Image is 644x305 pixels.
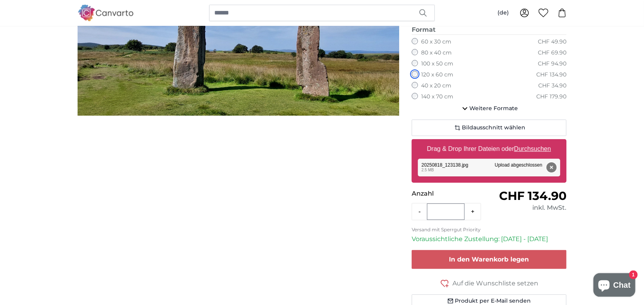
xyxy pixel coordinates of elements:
u: Durchsuchen [514,145,551,152]
span: Weitere Formate [470,105,518,113]
p: Anzahl [412,189,489,198]
img: Canvarto [78,5,134,21]
span: In den Warenkorb legen [449,256,529,263]
button: Auf die Wunschliste setzen [412,278,566,288]
inbox-online-store-chat: Onlineshop-Chat von Shopify [591,273,638,299]
label: 120 x 60 cm [421,71,453,79]
div: CHF 69.90 [538,49,566,57]
span: CHF 134.90 [499,189,566,203]
label: 80 x 40 cm [421,49,452,57]
div: CHF 34.90 [538,82,566,90]
div: inkl. MwSt. [489,203,566,212]
p: Voraussichtliche Zustellung: [DATE] - [DATE] [412,234,566,244]
label: 40 x 20 cm [421,82,451,90]
legend: Format [412,25,566,35]
label: 60 x 30 cm [421,38,451,46]
div: CHF 134.90 [536,71,566,79]
p: Versand mit Sperrgut Priority [412,227,566,233]
button: Weitere Formate [412,101,566,116]
label: 140 x 70 cm [421,93,453,101]
button: + [465,204,481,220]
button: Bildausschnitt wählen [412,120,566,136]
label: Drag & Drop Ihrer Dateien oder [424,141,554,157]
div: CHF 49.90 [538,38,566,46]
button: (de) [491,6,515,20]
span: Bildausschnitt wählen [462,124,526,132]
div: CHF 179.90 [536,93,566,101]
button: In den Warenkorb legen [412,250,566,269]
span: Auf die Wunschliste setzen [452,279,538,288]
div: CHF 94.90 [538,60,566,68]
label: 100 x 50 cm [421,60,453,68]
button: - [412,204,427,220]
